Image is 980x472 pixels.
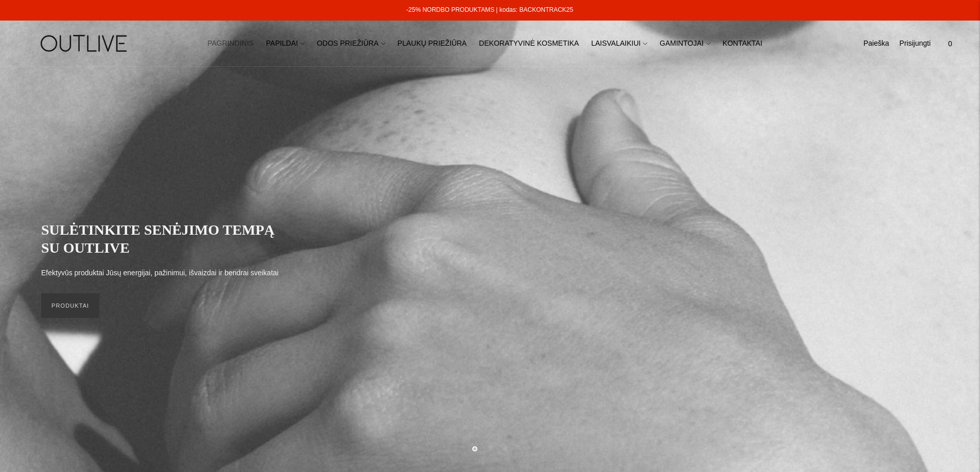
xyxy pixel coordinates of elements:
button: Move carousel to slide 3 [503,445,508,450]
a: ODOS PRIEŽIŪRA [317,32,385,55]
a: PAGRINDINIS [207,32,254,55]
a: DEKORATYVINĖ KOSMETIKA [479,32,579,55]
a: Prisijungti [899,32,931,55]
a: -25% NORDBO PRODUKTAMS | kodas: BACKONTRACK25 [406,6,573,13]
span: 0 [943,36,957,51]
a: GAMINTOJAI [660,32,710,55]
a: PAPILDAI [266,32,305,55]
a: PRODUKTAI [41,293,99,318]
p: Efektyvūs produktai Jūsų energijai, pažinimui, išvaizdai ir bendrai sveikatai [41,267,278,279]
button: Move carousel to slide 2 [488,445,493,450]
h2: SULĖTINKITE SENĖJIMO TEMPĄ SU OUTLIVE [41,221,288,257]
a: Paieška [863,32,889,55]
a: LAISVALAIKIUI [591,32,647,55]
a: 0 [941,32,959,55]
img: OUTLIVE [21,26,149,61]
button: Move carousel to slide 1 [472,446,477,451]
a: PLAUKŲ PRIEŽIŪRA [398,32,467,55]
a: KONTAKTAI [723,32,762,55]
